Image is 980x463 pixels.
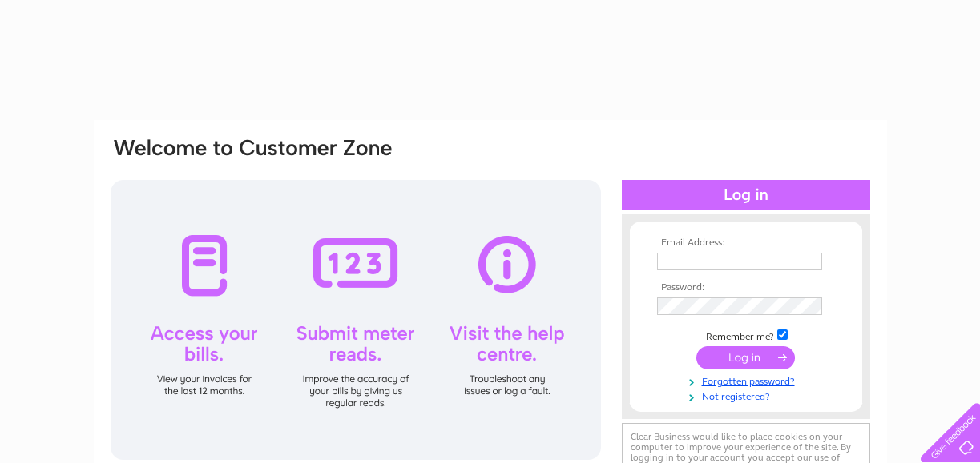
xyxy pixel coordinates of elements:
[696,346,795,369] input: Submit
[653,327,839,343] td: Remember me?
[653,282,839,293] th: Password:
[653,237,839,249] th: Email Address:
[657,388,839,403] a: Not registered?
[657,373,839,388] a: Forgotten password?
